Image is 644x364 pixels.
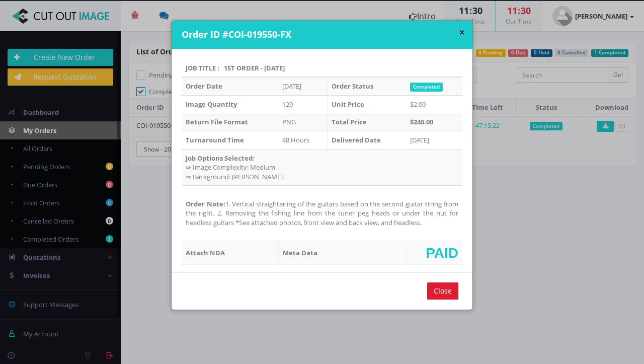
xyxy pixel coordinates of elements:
[186,117,248,126] strong: Return File Format
[182,59,462,78] th: Job Title : 1st Order - [DATE]
[186,82,222,91] strong: Order Date
[182,28,465,41] h4: Order ID #COI-019550-FX
[426,245,458,260] span: PAID
[182,149,462,186] td: ⇛ Image Complexity: Medium ⇛ Background: [PERSON_NAME]
[406,95,462,113] td: $2.00
[278,77,327,95] td: [DATE]
[186,100,237,109] strong: Image Quantity
[182,186,462,241] td: 1. Vertical straightening of the guitars based on the second guitar string from the right. 2. Rem...
[406,131,462,149] td: [DATE]
[278,113,327,131] td: PNG
[186,135,244,144] strong: Turnaround Time
[427,282,458,300] input: Close
[186,199,225,208] strong: Order Note:
[186,154,255,163] strong: Job Options Selected:
[410,117,433,126] strong: $240.00
[332,117,367,126] strong: Total Price
[332,100,364,109] strong: Unit Price
[459,27,465,38] button: ×
[283,248,317,257] strong: Meta Data
[410,83,443,92] span: Completed
[332,135,381,144] strong: Delivered Date
[278,131,327,149] td: 48 Hours
[186,248,225,257] strong: Attach NDA
[282,100,293,109] span: 120
[332,82,373,91] strong: Order Status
